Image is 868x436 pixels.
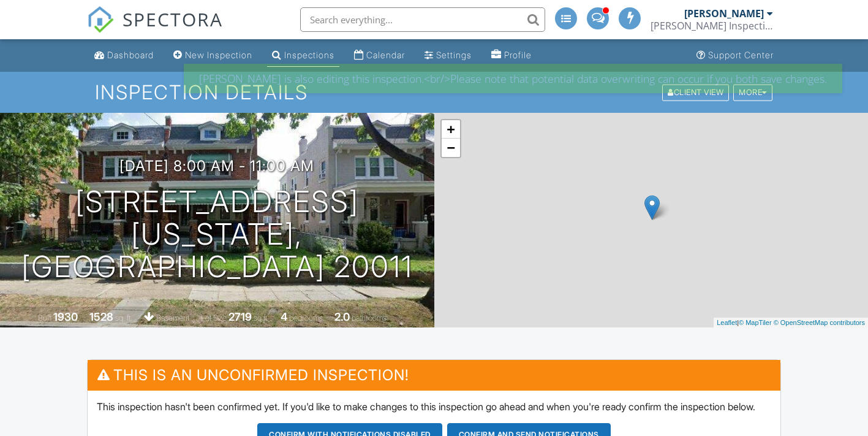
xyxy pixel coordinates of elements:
[87,17,223,42] a: SPECTORA
[123,6,223,32] span: SPECTORA
[714,318,868,328] div: |
[107,50,154,60] div: Dashboard
[651,20,773,32] div: Donofrio Inspections
[119,158,314,174] h3: [DATE] 8:00 am - 11:00 am
[352,313,387,323] span: bathrooms
[300,7,545,32] input: Search everything...
[442,139,460,157] a: Zoom out
[289,313,323,323] span: bedrooms
[89,310,113,323] div: 1528
[739,319,772,326] a: © MapTiler
[87,6,114,33] img: The Best Home Inspection Software - Spectora
[661,87,732,96] a: Client View
[184,64,842,93] div: [PERSON_NAME] is also editing this inspection.<br/>Please note that potential data overwriting ca...
[88,360,781,390] h3: This is an Unconfirmed Inspection!
[774,319,865,326] a: © OpenStreetMap contributors
[115,313,132,323] span: sq. ft.
[228,310,252,323] div: 2719
[717,319,737,326] a: Leaflet
[733,84,772,101] div: More
[442,120,460,139] a: Zoom in
[95,82,774,103] h1: Inspection Details
[281,310,287,323] div: 4
[201,313,227,323] span: Lot Size
[168,44,257,67] a: New Inspection
[20,186,415,283] h1: [STREET_ADDRESS] [US_STATE], [GEOGRAPHIC_DATA] 20011
[89,44,159,67] a: Dashboard
[684,7,764,20] div: [PERSON_NAME]
[156,313,189,323] span: basement
[334,310,350,323] div: 2.0
[254,313,269,323] span: sq.ft.
[38,313,51,323] span: Built
[97,400,772,413] p: This inspection hasn't been confirmed yet. If you'd like to make changes to this inspection go ah...
[662,84,729,101] div: Client View
[53,310,78,323] div: 1930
